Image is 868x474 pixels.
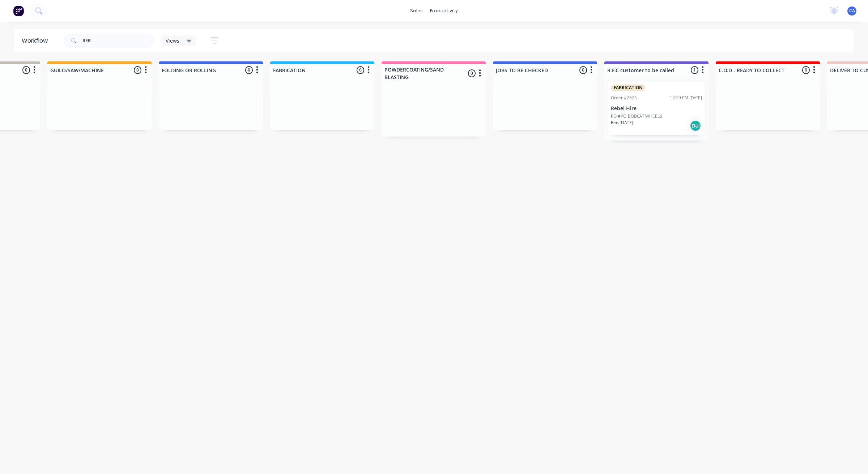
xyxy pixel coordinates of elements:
img: Factory [13,5,24,16]
span: CA [849,8,855,14]
div: productivity [426,5,461,16]
p: Rebel Hire [611,105,702,112]
div: FABRICATION [611,85,645,91]
p: Req. [DATE] [611,120,633,126]
div: 12:19 PM [DATE] [670,95,702,101]
span: Views [166,37,179,44]
p: PO #PO-BOBCAT WHEELS [611,113,662,120]
div: Del [690,120,701,132]
div: FABRICATIONOrder #262512:19 PM [DATE]Rebel HirePO #PO-BOBCAT WHEELSReq.[DATE]Del [608,82,705,135]
div: sales [407,5,426,16]
input: Search for orders... [82,34,154,48]
div: Workflow [22,36,51,45]
div: Order #2625 [611,95,637,101]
